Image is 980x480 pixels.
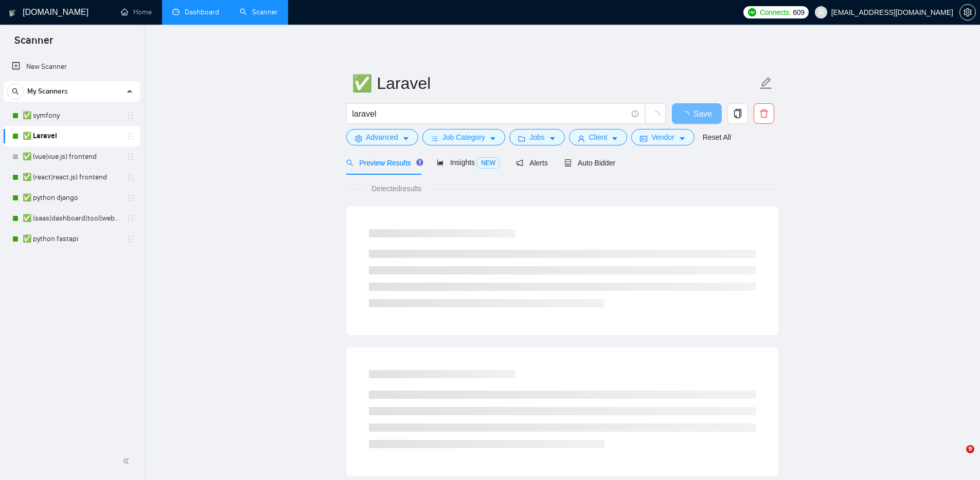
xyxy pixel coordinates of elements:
button: idcardVendorcaret-down [631,129,694,145]
a: ✅ (saas|dashboard|tool|web app|platform) ai developer [23,208,120,229]
button: Save [672,103,722,124]
span: holder [127,214,135,223]
a: dashboardDashboard [172,8,219,16]
span: holder [127,132,135,140]
img: upwork-logo.png [748,8,756,16]
span: edit [759,77,773,90]
a: ✅ python fastapi [23,229,120,249]
span: robot [564,159,572,167]
li: My Scanners [4,81,140,249]
span: caret-down [489,135,496,142]
span: caret-down [679,135,686,142]
span: 609 [793,7,804,18]
a: ✅ python django [23,188,120,208]
span: loading [651,111,660,120]
span: Save [693,107,712,120]
input: Scanner name... [352,70,757,96]
span: caret-down [611,135,618,142]
span: search [346,159,353,167]
li: New Scanner [4,57,140,77]
span: setting [960,8,975,16]
a: Reset All [703,132,731,143]
span: search [8,88,23,95]
div: Tooltip anchor [415,158,424,167]
a: ✅ Laravel [23,126,120,146]
span: holder [127,235,135,243]
img: logo [9,5,16,21]
span: double-left [122,456,133,466]
span: user [817,9,825,16]
button: search [7,83,24,100]
span: Scanner [6,33,61,54]
button: userClientcaret-down [569,129,628,145]
span: copy [728,109,747,118]
span: info-circle [632,110,638,117]
span: caret-down [402,135,409,142]
input: Search Freelance Jobs... [352,107,627,120]
span: NEW [477,157,500,169]
span: notification [516,159,523,167]
span: Jobs [529,132,545,143]
button: setting [959,4,976,21]
span: user [578,135,585,142]
span: area-chart [437,159,444,166]
span: caret-down [549,135,556,142]
span: folder [518,135,525,142]
span: Advanced [366,132,398,143]
button: barsJob Categorycaret-down [422,129,505,145]
span: Insights [437,158,500,167]
span: 9 [966,445,974,453]
a: setting [959,8,976,16]
iframe: Intercom live chat [945,445,970,470]
button: copy [727,103,748,124]
a: homeHome [121,8,152,16]
span: Job Category [442,132,485,143]
span: holder [127,194,135,202]
span: Client [589,132,608,143]
a: searchScanner [240,8,278,16]
span: Preview Results [346,159,420,167]
span: Vendor [651,132,674,143]
button: folderJobscaret-down [509,129,565,145]
span: setting [355,135,362,142]
a: New Scanner [12,57,132,77]
span: delete [754,109,774,118]
span: Connects: [760,7,791,18]
span: holder [127,173,135,181]
span: holder [127,153,135,161]
span: Auto Bidder [564,159,615,167]
span: Alerts [516,159,548,167]
span: idcard [640,135,647,142]
span: Detected results [364,183,429,194]
a: ✅ (react|react.js) frontend [23,167,120,188]
span: loading [681,111,693,119]
a: ✅ (vue|vue.js) frontend [23,146,120,167]
span: My Scanners [27,81,68,102]
button: settingAdvancedcaret-down [346,129,418,145]
a: ✅ symfony [23,105,120,126]
button: delete [754,103,774,124]
span: bars [431,135,438,142]
span: holder [127,112,135,120]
